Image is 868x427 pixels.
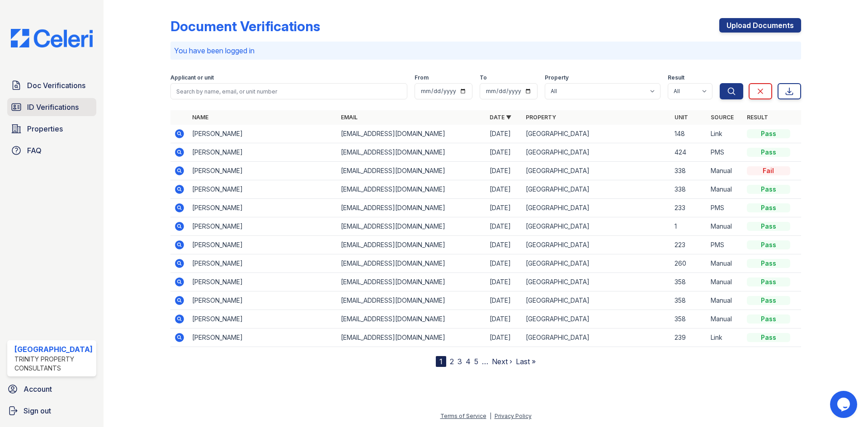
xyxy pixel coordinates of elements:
a: Result [747,114,768,121]
div: Pass [747,314,790,324]
td: [DATE] [486,162,522,180]
td: [GEOGRAPHIC_DATA] [522,254,671,273]
td: [PERSON_NAME] [189,162,337,180]
td: [GEOGRAPHIC_DATA] [522,125,671,143]
a: Upload Documents [719,18,801,33]
td: [EMAIL_ADDRESS][DOMAIN_NAME] [337,328,486,347]
td: [DATE] [486,310,522,328]
td: [PERSON_NAME] [189,143,337,162]
td: [DATE] [486,291,522,310]
td: Manual [707,310,743,328]
span: ID Verifications [27,102,79,113]
div: Pass [747,240,790,249]
td: [EMAIL_ADDRESS][DOMAIN_NAME] [337,291,486,310]
td: [EMAIL_ADDRESS][DOMAIN_NAME] [337,217,486,236]
td: Manual [707,291,743,310]
td: Manual [707,254,743,273]
td: 148 [671,125,707,143]
td: PMS [707,199,743,217]
td: [EMAIL_ADDRESS][DOMAIN_NAME] [337,310,486,328]
td: Manual [707,217,743,236]
td: [PERSON_NAME] [189,217,337,236]
a: Email [341,114,358,121]
span: Doc Verifications [27,80,85,91]
td: 223 [671,236,707,254]
td: 233 [671,199,707,217]
a: ID Verifications [7,98,96,116]
td: [GEOGRAPHIC_DATA] [522,162,671,180]
td: [EMAIL_ADDRESS][DOMAIN_NAME] [337,254,486,273]
a: Doc Verifications [7,76,96,94]
td: 338 [671,162,707,180]
td: [DATE] [486,143,522,162]
td: [EMAIL_ADDRESS][DOMAIN_NAME] [337,199,486,217]
a: Terms of Service [440,413,486,419]
td: [DATE] [486,199,522,217]
a: Sign out [4,402,100,420]
td: [EMAIL_ADDRESS][DOMAIN_NAME] [337,273,486,291]
div: Fail [747,166,790,175]
a: 5 [474,357,478,366]
td: Manual [707,162,743,180]
td: [DATE] [486,273,522,291]
div: Pass [747,203,790,212]
td: [EMAIL_ADDRESS][DOMAIN_NAME] [337,162,486,180]
td: [GEOGRAPHIC_DATA] [522,310,671,328]
td: Link [707,125,743,143]
span: FAQ [27,145,42,156]
div: Document Verifications [170,18,320,34]
td: PMS [707,236,743,254]
td: [DATE] [486,180,522,199]
td: [GEOGRAPHIC_DATA] [522,199,671,217]
label: Result [668,74,684,81]
a: Account [4,380,100,398]
td: [DATE] [486,125,522,143]
td: [PERSON_NAME] [189,310,337,328]
div: Pass [747,222,790,231]
td: [GEOGRAPHIC_DATA] [522,273,671,291]
iframe: chat widget [830,391,859,418]
td: 358 [671,273,707,291]
a: Next › [492,357,512,366]
a: Property [526,114,556,121]
a: Unit [675,114,688,121]
td: [PERSON_NAME] [189,180,337,199]
a: Source [711,114,734,121]
a: Last » [516,357,536,366]
label: Property [545,74,569,81]
div: Pass [747,148,790,157]
td: [GEOGRAPHIC_DATA] [522,328,671,347]
a: Properties [7,120,96,138]
a: Privacy Policy [495,413,532,419]
div: Pass [747,259,790,268]
div: Trinity Property Consultants [14,355,93,373]
td: [PERSON_NAME] [189,328,337,347]
a: 4 [466,357,471,366]
td: 1 [671,217,707,236]
td: [GEOGRAPHIC_DATA] [522,180,671,199]
a: 3 [458,357,462,366]
div: Pass [747,277,790,286]
td: [PERSON_NAME] [189,125,337,143]
a: 2 [450,357,454,366]
td: 260 [671,254,707,273]
td: [EMAIL_ADDRESS][DOMAIN_NAME] [337,180,486,199]
td: 424 [671,143,707,162]
td: 358 [671,310,707,328]
td: [GEOGRAPHIC_DATA] [522,236,671,254]
div: Pass [747,333,790,342]
td: 338 [671,180,707,199]
label: Applicant or unit [170,74,214,81]
td: [DATE] [486,328,522,347]
td: [EMAIL_ADDRESS][DOMAIN_NAME] [337,143,486,162]
td: [DATE] [486,254,522,273]
img: CE_Logo_Blue-a8612792a0a2168367f1c8372b55b34899dd931a85d93a1a3d3e32e68fde9ad4.png [4,29,100,47]
td: [GEOGRAPHIC_DATA] [522,143,671,162]
label: From [415,74,429,81]
p: You have been logged in [174,45,797,56]
span: Sign out [24,405,51,416]
a: FAQ [7,141,96,160]
div: Pass [747,129,790,138]
td: [DATE] [486,236,522,254]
